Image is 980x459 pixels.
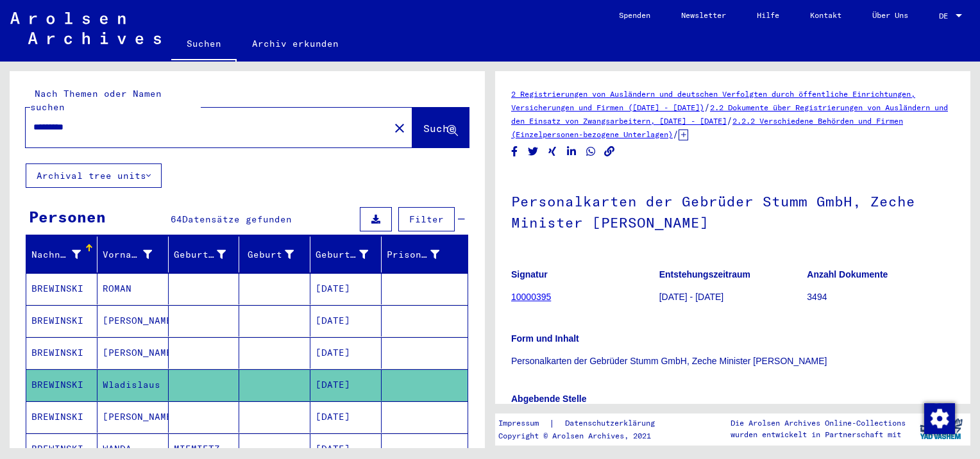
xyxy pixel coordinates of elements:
div: Geburtsdatum [316,248,368,262]
div: Geburt‏ [244,248,294,262]
button: Copy link [603,144,616,160]
span: Datensätze gefunden [182,213,292,225]
mat-cell: ROMAN [97,273,169,305]
div: Nachname [31,248,81,262]
mat-cell: [PERSON_NAME] [97,305,169,337]
div: Geburt‏ [244,244,310,265]
div: Nachname [31,244,97,265]
div: Geburtsname [174,248,226,262]
div: Vorname [103,248,152,262]
div: Vorname [103,244,168,265]
mat-cell: [DATE] [310,273,382,305]
div: Prisoner # [387,248,439,262]
mat-cell: [PERSON_NAME] [97,401,169,433]
a: 2 Registrierungen von Ausländern und deutschen Verfolgten durch öffentliche Einrichtungen, Versic... [511,89,915,112]
mat-cell: [PERSON_NAME] [97,337,169,369]
mat-cell: Wladislaus [97,369,169,401]
b: Signatur [511,269,548,280]
button: Share on Xing [546,144,559,160]
a: Datenschutzerklärung [555,417,670,430]
span: 64 [171,213,182,225]
mat-header-cell: Prisoner # [382,237,468,272]
p: 3494 [807,290,954,304]
div: Zustimmung ändern [924,403,954,433]
div: Geburtsdatum [316,244,384,265]
img: Zustimmung ändern [924,403,955,434]
button: Clear [387,115,412,140]
a: Impressum [498,417,549,430]
div: Geburtsname [174,244,242,265]
button: Suche [412,108,469,147]
p: Die Arolsen Archives Online-Collections [731,417,906,429]
img: yv_logo.png [917,413,965,445]
mat-header-cell: Geburtsdatum [310,237,382,272]
mat-header-cell: Geburtsname [169,237,240,272]
mat-cell: [DATE] [310,369,382,401]
h1: Personalkarten der Gebrüder Stumm GmbH, Zeche Minister [PERSON_NAME] [511,172,954,249]
a: Suchen [171,28,237,62]
mat-header-cell: Vorname [97,237,169,272]
span: / [704,101,710,113]
p: [DATE] - [DATE] [659,290,807,304]
mat-header-cell: Nachname [26,237,97,272]
button: Share on Facebook [508,144,521,160]
mat-cell: BREWINSKI [26,273,97,305]
div: Prisoner # [387,244,455,265]
button: Share on Twitter [527,144,540,160]
mat-cell: BREWINSKI [26,305,97,337]
p: wurden entwickelt in Partnerschaft mit [731,429,906,440]
span: Suche [423,122,455,135]
span: DE [939,12,953,21]
mat-cell: [DATE] [310,305,382,337]
b: Abgebende Stelle [511,394,586,404]
button: Archival tree units [26,163,162,188]
mat-cell: BREWINSKI [26,337,97,369]
img: Arolsen_neg.svg [10,12,161,44]
a: Archiv erkunden [237,28,354,59]
mat-cell: [DATE] [310,401,382,433]
mat-cell: BREWINSKI [26,401,97,433]
mat-cell: BREWINSKI [26,369,97,401]
a: 10000395 [511,292,551,302]
div: Personen [29,205,106,228]
b: Form und Inhalt [511,333,579,344]
button: Share on WhatsApp [584,144,598,160]
p: Copyright © Arolsen Archives, 2021 [498,430,670,442]
button: Share on LinkedIn [565,144,579,160]
mat-cell: [DATE] [310,337,382,369]
b: Entstehungszeitraum [659,269,750,280]
b: Anzahl Dokumente [807,269,888,280]
div: | [498,417,670,430]
mat-header-cell: Geburt‏ [239,237,310,272]
mat-label: Nach Themen oder Namen suchen [30,88,162,113]
p: Personalkarten der Gebrüder Stumm GmbH, Zeche Minister [PERSON_NAME] [511,355,954,368]
a: 2.2 Dokumente über Registrierungen von Ausländern und den Einsatz von Zwangsarbeitern, [DATE] - [... [511,103,948,126]
button: Filter [398,207,455,231]
span: / [673,128,679,140]
mat-icon: close [392,121,407,136]
span: / [727,115,732,126]
span: Filter [409,213,444,225]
